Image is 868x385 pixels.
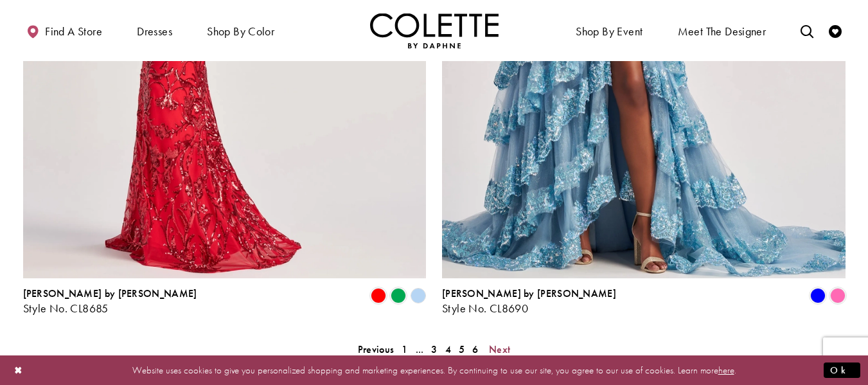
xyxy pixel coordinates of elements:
[810,288,826,303] i: Blue
[398,340,411,359] a: 1
[441,340,455,359] a: 4
[459,343,465,356] span: 5
[8,359,30,381] button: Close Dialog
[416,343,424,356] span: ...
[797,13,817,48] a: Toggle search
[442,301,528,316] span: Style No. CL8690
[411,288,426,303] i: Periwinkle
[412,340,428,359] a: ...
[489,343,510,356] span: Next
[391,288,406,303] i: Emerald
[718,363,734,376] a: here
[472,343,478,356] span: 6
[134,13,175,48] span: Dresses
[204,13,278,48] span: Shop by color
[23,287,197,300] span: [PERSON_NAME] by [PERSON_NAME]
[824,362,860,378] button: Submit Dialog
[576,25,642,38] span: Shop By Event
[23,301,109,316] span: Style No. CL8685
[431,343,437,356] span: 3
[442,287,616,300] span: [PERSON_NAME] by [PERSON_NAME]
[23,288,197,315] div: Colette by Daphne Style No. CL8685
[93,361,775,379] p: Website uses cookies to give you personalized shopping and marketing experiences. By continuing t...
[468,340,482,359] a: 6
[45,25,102,38] span: Find a store
[455,340,468,359] span: Current page
[358,343,394,356] span: Previous
[572,13,646,48] span: Shop By Event
[675,13,770,48] a: Meet the designer
[23,13,105,48] a: Find a store
[370,13,499,48] img: Colette by Daphne
[427,340,441,359] a: 3
[207,25,274,38] span: Shop by color
[137,25,172,38] span: Dresses
[370,13,499,48] a: Visit Home Page
[826,13,845,48] a: Check Wishlist
[445,343,451,356] span: 4
[485,340,514,359] a: Next Page
[371,288,386,303] i: Red
[442,288,616,315] div: Colette by Daphne Style No. CL8690
[402,343,407,356] span: 1
[678,25,766,38] span: Meet the designer
[354,340,398,359] a: Prev Page
[830,288,846,303] i: Pink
